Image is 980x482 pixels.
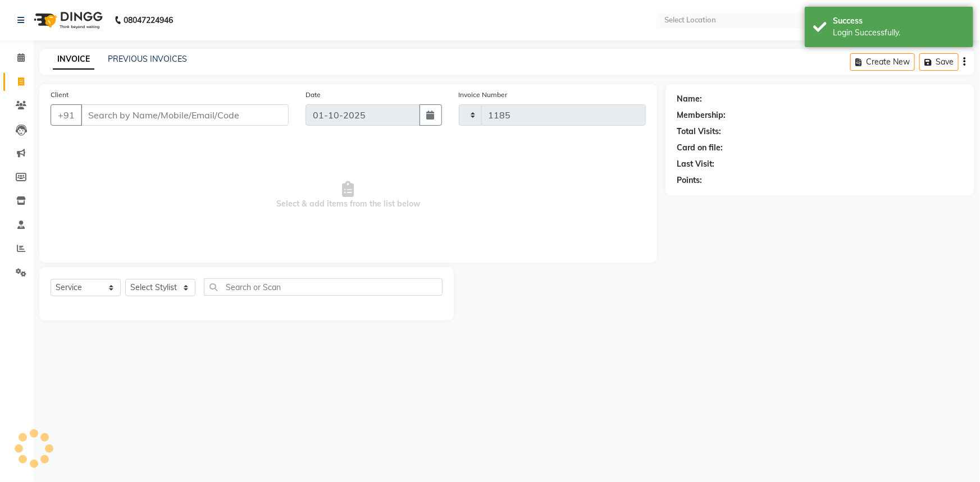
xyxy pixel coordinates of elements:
img: logo [29,4,106,36]
div: Membership: [677,109,726,121]
a: PREVIOUS INVOICES [108,54,187,64]
button: Create New [850,53,915,71]
div: Name: [677,93,702,105]
a: INVOICE [53,49,94,70]
label: Client [51,90,69,100]
b: 08047224946 [124,4,173,36]
label: Date [306,90,321,100]
button: +91 [51,104,82,126]
div: Select Location [664,15,716,26]
input: Search or Scan [204,278,443,296]
input: Search by Name/Mobile/Email/Code [81,104,289,126]
div: Last Visit: [677,158,714,170]
div: Card on file: [677,142,723,154]
div: Points: [677,175,702,186]
label: Invoice Number [459,90,508,100]
div: Success [833,15,965,27]
span: Select & add items from the list below [51,139,646,251]
div: Total Visits: [677,126,721,137]
button: Save [919,53,959,71]
div: Login Successfully. [833,27,965,39]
